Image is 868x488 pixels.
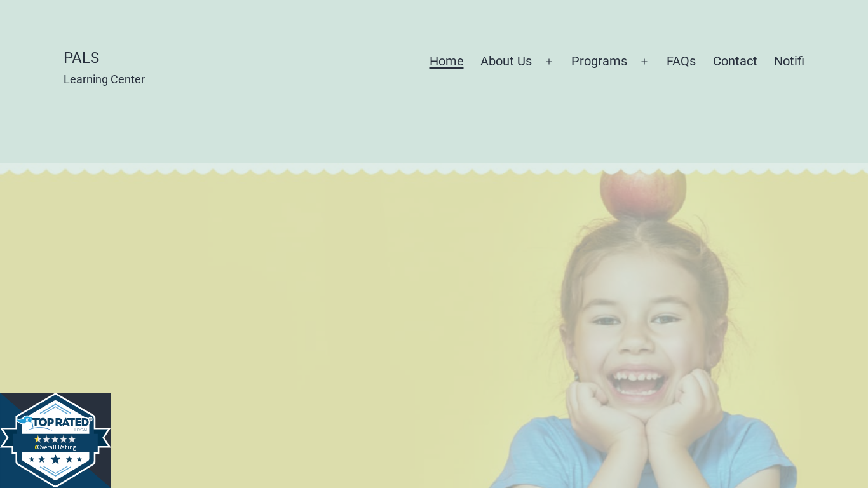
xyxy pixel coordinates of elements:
[472,46,540,78] a: About Us
[704,46,765,78] a: Contact
[35,443,77,451] text: Overall Rating
[658,46,704,78] a: FAQs
[766,46,813,78] a: Notifi
[563,46,635,78] a: Programs
[35,443,39,451] tspan: 0
[64,71,145,87] p: Learning Center
[421,46,471,78] a: Home
[430,46,805,78] nav: Primary menu
[64,48,145,68] h1: PALS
